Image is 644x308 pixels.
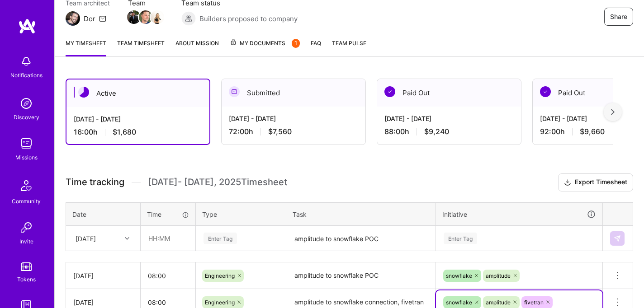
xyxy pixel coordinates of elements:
img: Team Member Avatar [127,10,141,24]
img: Paid Out [384,86,395,97]
img: Submitted [229,86,240,97]
img: right [611,109,615,115]
span: amplitude [486,299,511,306]
a: About Mission [175,38,219,56]
a: FAQ [311,38,321,56]
a: My timesheet [66,38,106,56]
img: Team Member Avatar [151,10,164,24]
span: My Documents [230,38,300,48]
input: HH:MM [141,264,195,288]
img: Community [15,175,37,196]
span: Engineering [205,272,235,279]
i: icon Chevron [125,236,129,241]
span: $9,660 [580,127,605,136]
img: tokens [21,262,32,271]
a: Team Member Avatar [152,9,163,25]
img: Builders proposed to company [181,11,196,26]
div: Community [12,196,41,206]
span: Team Pulse [332,40,366,47]
span: $7,560 [268,127,292,136]
span: Builders proposed to company [199,14,298,23]
button: Export Timesheet [558,173,633,191]
a: My Documents1 [230,38,300,56]
div: Time [147,210,189,219]
th: Type [196,202,286,226]
img: discovery [17,94,35,112]
span: amplitude [486,272,511,279]
div: [DATE] - [DATE] [74,114,202,124]
div: Discovery [14,112,39,122]
div: [DATE] [73,298,133,307]
div: Enter Tag [204,231,237,245]
img: Invite [17,219,35,237]
img: bell [17,52,35,70]
div: [DATE] [73,271,133,280]
textarea: amplitude to snowflake POC [287,263,435,288]
span: snowflake [446,272,472,279]
span: fivetran [524,299,544,306]
div: 72:00 h [229,127,358,136]
img: Submit [614,235,621,242]
div: 16:00 h [74,127,202,137]
a: Team Member Avatar [140,9,152,25]
div: Tokens [17,275,36,284]
a: Team Pulse [332,38,366,56]
input: HH:MM [141,226,195,250]
span: Time tracking [66,177,124,188]
div: [DATE] - [DATE] [229,114,358,123]
div: [DATE] - [DATE] [384,114,514,123]
div: [DATE] [76,233,96,243]
div: Enter Tag [444,231,477,245]
img: teamwork [17,135,35,153]
i: icon Mail [99,15,106,22]
img: Team Member Avatar [139,10,152,24]
span: Share [610,12,627,21]
div: Invite [19,237,33,246]
i: icon Download [564,178,571,187]
span: snowflake [446,299,472,306]
img: logo [18,18,36,34]
div: Submitted [222,79,365,107]
img: Team Architect [66,11,80,26]
div: Active [66,79,209,107]
div: Initiative [442,209,596,219]
img: Active [78,87,89,98]
div: Notifications [10,70,43,80]
div: 1 [292,39,300,48]
span: Engineering [205,299,235,306]
span: $9,240 [424,127,449,136]
th: Date [66,202,141,226]
div: Dor [84,14,95,23]
a: Team Member Avatar [128,9,140,25]
div: Paid Out [377,79,521,107]
img: Paid Out [540,86,551,97]
span: [DATE] - [DATE] , 2025 Timesheet [148,177,287,188]
span: $1,680 [113,127,136,137]
th: Task [286,202,436,226]
button: Share [604,8,633,26]
div: Missions [15,153,38,162]
div: 88:00 h [384,127,514,136]
a: Team timesheet [117,38,165,56]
